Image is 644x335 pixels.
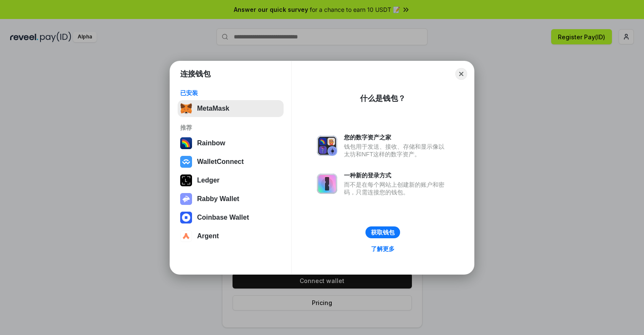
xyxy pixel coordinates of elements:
img: svg+xml,%3Csvg%20width%3D%2228%22%20height%3D%2228%22%20viewBox%3D%220%200%2028%2028%22%20fill%3D... [180,230,192,242]
div: 推荐 [180,124,281,131]
div: Ledger [197,177,219,184]
button: Coinbase Wallet [178,209,284,226]
button: Ledger [178,172,284,189]
img: svg+xml,%3Csvg%20xmlns%3D%22http%3A%2F%2Fwww.w3.org%2F2000%2Fsvg%22%20fill%3D%22none%22%20viewBox... [180,193,192,205]
button: 获取钱包 [365,226,400,238]
div: Argent [197,232,219,240]
img: svg+xml,%3Csvg%20fill%3D%22none%22%20height%3D%2233%22%20viewBox%3D%220%200%2035%2033%22%20width%... [180,103,192,114]
img: svg+xml,%3Csvg%20width%3D%2228%22%20height%3D%2228%22%20viewBox%3D%220%200%2028%2028%22%20fill%3D... [180,212,192,223]
div: 已安装 [180,89,281,97]
div: 获取钱包 [371,229,395,236]
img: svg+xml,%3Csvg%20xmlns%3D%22http%3A%2F%2Fwww.w3.org%2F2000%2Fsvg%22%20fill%3D%22none%22%20viewBox... [317,174,337,194]
a: 了解更多 [366,243,400,254]
img: svg+xml,%3Csvg%20width%3D%22120%22%20height%3D%22120%22%20viewBox%3D%220%200%20120%20120%22%20fil... [180,137,192,149]
div: Coinbase Wallet [197,214,249,221]
div: Rainbow [197,139,225,147]
button: Argent [178,228,284,245]
div: WalletConnect [197,158,244,166]
div: Rabby Wallet [197,195,239,203]
img: svg+xml,%3Csvg%20xmlns%3D%22http%3A%2F%2Fwww.w3.org%2F2000%2Fsvg%22%20fill%3D%22none%22%20viewBox... [317,136,337,156]
h1: 连接钱包 [180,69,211,79]
div: 什么是钱包？ [360,93,406,103]
img: svg+xml,%3Csvg%20xmlns%3D%22http%3A%2F%2Fwww.w3.org%2F2000%2Fsvg%22%20width%3D%2228%22%20height%3... [180,174,192,186]
img: svg+xml,%3Csvg%20width%3D%2228%22%20height%3D%2228%22%20viewBox%3D%220%200%2028%2028%22%20fill%3D... [180,156,192,168]
div: 钱包用于发送、接收、存储和显示像以太坊和NFT这样的数字资产。 [344,143,449,158]
button: Rabby Wallet [178,191,284,207]
div: 了解更多 [371,245,395,253]
div: MetaMask [197,105,229,112]
div: 一种新的登录方式 [344,172,449,179]
button: Rainbow [178,135,284,152]
div: 而不是在每个网站上创建新的账户和密码，只需连接您的钱包。 [344,181,449,196]
button: Close [455,68,467,80]
button: WalletConnect [178,153,284,170]
button: MetaMask [178,100,284,117]
div: 您的数字资产之家 [344,133,449,141]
